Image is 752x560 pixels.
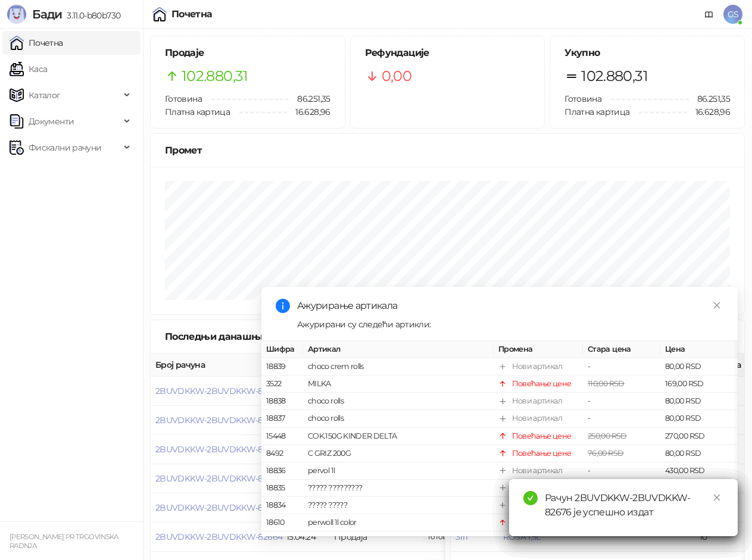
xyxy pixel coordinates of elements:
[512,395,562,407] div: Нови артикал
[588,431,627,440] span: 250,00 RSD
[303,480,494,497] td: ????? ?????????
[165,143,730,158] div: Промет
[588,449,623,458] span: 76,00 RSD
[700,5,719,24] a: Документација
[7,5,26,24] img: Logo
[713,301,721,309] span: close
[583,410,660,427] td: -
[303,341,494,358] th: Артикал
[303,427,494,445] td: COK.150G KINDER DELTA
[660,410,738,427] td: 80,00 RSD
[512,361,562,373] div: Нови артикал
[660,376,738,393] td: 169,00 RSD
[687,105,730,118] span: 16.628,96
[494,341,583,358] th: Промена
[182,65,248,87] span: 102.880,31
[155,386,282,396] button: 2BUVDKKW-2BUVDKKW-82669
[710,491,723,504] a: Close
[261,531,303,549] td: 16039
[261,497,303,514] td: 18834
[155,415,282,426] button: 2BUVDKKW-2BUVDKKW-82668
[155,502,282,513] button: 2BUVDKKW-2BUVDKKW-82665
[583,341,660,358] th: Стара цена
[32,7,62,21] span: Бади
[512,378,572,390] div: Повећање цене
[261,445,303,462] td: 8492
[62,10,120,21] span: 3.11.0-b80b730
[261,462,303,480] td: 18836
[660,393,738,410] td: 80,00 RSD
[564,46,730,60] h5: Укупно
[689,92,730,105] span: 86.251,35
[261,341,303,358] th: Шифра
[10,533,118,550] small: [PERSON_NAME] PR TRGOVINSKA RADNJA
[660,445,738,462] td: 80,00 RSD
[660,462,738,480] td: 430,00 RSD
[297,318,723,331] div: Ажурирани су следећи артикли:
[583,358,660,376] td: -
[303,531,494,549] td: ace 1
[512,448,572,459] div: Повећање цене
[155,531,282,542] button: 2BUVDKKW-2BUVDKKW-82664
[261,376,303,393] td: 3522
[303,514,494,531] td: perwoll 1l color
[512,430,572,442] div: Повећање цене
[287,105,330,118] span: 16.628,96
[512,465,562,477] div: Нови артикал
[583,462,660,480] td: -
[303,445,494,462] td: C GRIZ 200G
[365,46,531,60] h5: Рефундације
[165,93,202,104] span: Готовина
[165,329,323,344] div: Последњи данашњи рачуни
[303,393,494,410] td: choco rolls
[289,92,330,105] span: 86.251,35
[382,65,411,87] span: 0,00
[564,93,601,104] span: Готовина
[29,136,101,159] span: Фискални рачуни
[303,376,494,393] td: MILKA
[303,358,494,376] td: choco crem rolls
[29,83,61,107] span: Каталог
[261,410,303,427] td: 18837
[155,473,282,484] button: 2BUVDKKW-2BUVDKKW-82666
[523,491,538,505] span: check-circle
[710,299,723,312] a: Close
[723,5,742,24] span: GS
[261,393,303,410] td: 18838
[165,107,230,117] span: Платна картица
[297,299,723,313] div: Ажурирање артикала
[261,514,303,531] td: 18610
[581,65,648,87] span: 102.880,31
[261,358,303,376] td: 18839
[10,31,63,55] a: Почетна
[276,299,290,313] span: info-circle
[303,497,494,514] td: ????? ?????
[588,379,625,388] span: 110,00 RSD
[713,493,721,502] span: close
[303,410,494,427] td: choco rolls
[10,57,47,81] a: Каса
[261,427,303,445] td: 15448
[660,427,738,445] td: 270,00 RSD
[165,46,330,60] h5: Продаје
[151,353,282,377] th: Број рачуна
[564,107,629,117] span: Платна картица
[155,444,282,455] button: 2BUVDKKW-2BUVDKKW-82667
[660,358,738,376] td: 80,00 RSD
[660,341,738,358] th: Цена
[512,412,562,424] div: Нови артикал
[29,110,74,133] span: Документи
[303,462,494,480] td: pervol 1l
[171,10,213,19] div: Почетна
[545,491,723,520] div: Рачун 2BUVDKKW-2BUVDKKW-82676 је успешно издат
[583,393,660,410] td: -
[261,480,303,497] td: 18835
